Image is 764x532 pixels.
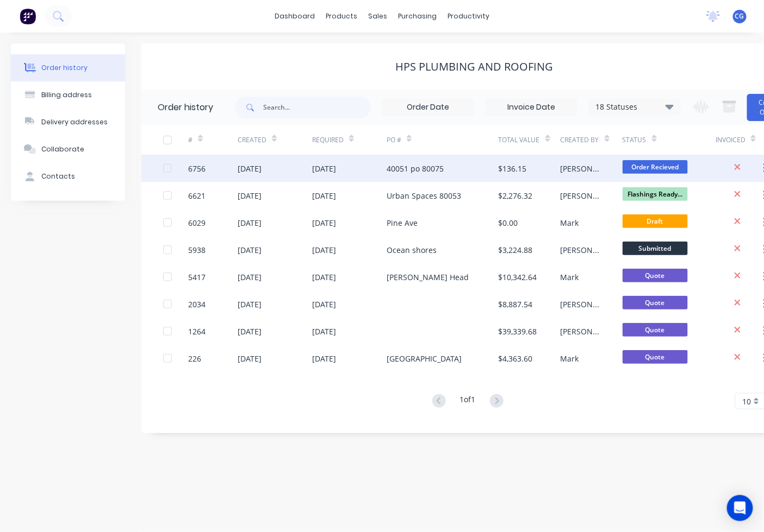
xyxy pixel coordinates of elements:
[312,125,387,155] div: Required
[312,163,336,174] div: [DATE]
[312,190,336,201] div: [DATE]
[387,271,469,283] div: [PERSON_NAME] Head
[561,299,601,310] div: [PERSON_NAME]
[499,353,533,364] div: $4,363.60
[387,190,461,201] div: Urban Spaces 80053
[11,136,125,163] button: Collaborate
[460,394,476,409] div: 1 of 1
[442,8,495,24] div: productivity
[238,135,266,145] div: Created
[561,163,601,174] div: [PERSON_NAME]
[238,244,262,256] div: [DATE]
[382,99,474,116] input: Order Date
[727,495,753,521] div: Open Intercom Messenger
[499,326,537,337] div: $39,339.68
[716,135,746,145] div: Invoiced
[320,8,363,24] div: products
[269,8,320,24] a: dashboard
[499,135,540,145] div: Total Value
[312,271,336,283] div: [DATE]
[561,217,579,229] div: Mark
[499,125,561,155] div: Total Value
[363,8,393,24] div: sales
[238,125,312,155] div: Created
[387,244,437,256] div: Ocean shores
[387,163,444,174] div: 40051 po 80075
[238,271,262,283] div: [DATE]
[312,217,336,229] div: [DATE]
[11,109,125,136] button: Delivery addresses
[188,190,206,201] div: 6621
[41,144,84,154] div: Collaborate
[312,135,344,145] div: Required
[188,163,206,174] div: 6756
[395,60,553,73] div: HPS Plumbing and Roofing
[623,125,716,155] div: Status
[623,160,688,174] span: Order Recieved
[11,81,125,109] button: Billing address
[11,54,125,81] button: Order history
[312,326,336,337] div: [DATE]
[238,299,262,310] div: [DATE]
[561,190,601,201] div: [PERSON_NAME]
[623,242,688,255] span: Submitted
[41,90,92,100] div: Billing address
[188,217,206,229] div: 6029
[561,326,601,337] div: [PERSON_NAME]
[312,353,336,364] div: [DATE]
[499,299,533,310] div: $8,887.54
[188,244,206,256] div: 5938
[387,217,418,229] div: Pine Ave
[188,271,206,283] div: 5417
[499,271,537,283] div: $10,342.64
[561,353,579,364] div: Mark
[188,135,192,145] div: #
[387,135,401,145] div: PO #
[499,163,527,174] div: $136.15
[158,101,213,114] div: Order history
[561,271,579,283] div: Mark
[41,63,88,73] div: Order history
[499,217,518,229] div: $0.00
[188,353,201,364] div: 226
[623,269,688,282] span: Quote
[486,99,577,116] input: Invoice Date
[238,217,262,229] div: [DATE]
[263,97,371,118] input: Search...
[238,353,262,364] div: [DATE]
[238,163,262,174] div: [DATE]
[742,396,751,407] span: 10
[499,190,533,201] div: $2,276.32
[589,101,680,113] div: 18 Statuses
[561,125,623,155] div: Created By
[735,11,744,21] span: CG
[11,163,125,190] button: Contacts
[499,244,533,256] div: $3,224.88
[188,326,206,337] div: 1264
[623,135,647,145] div: Status
[312,299,336,310] div: [DATE]
[623,350,688,364] span: Quote
[623,187,688,201] span: Flashings Ready...
[188,125,238,155] div: #
[561,135,599,145] div: Created By
[238,326,262,337] div: [DATE]
[238,190,262,201] div: [DATE]
[41,172,75,181] div: Contacts
[623,296,688,309] span: Quote
[387,353,462,364] div: [GEOGRAPHIC_DATA]
[20,8,36,24] img: Factory
[387,125,499,155] div: PO #
[312,244,336,256] div: [DATE]
[41,117,108,127] div: Delivery addresses
[188,299,206,310] div: 2034
[393,8,442,24] div: purchasing
[623,214,688,228] span: Draft
[623,323,688,337] span: Quote
[561,244,601,256] div: [PERSON_NAME]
